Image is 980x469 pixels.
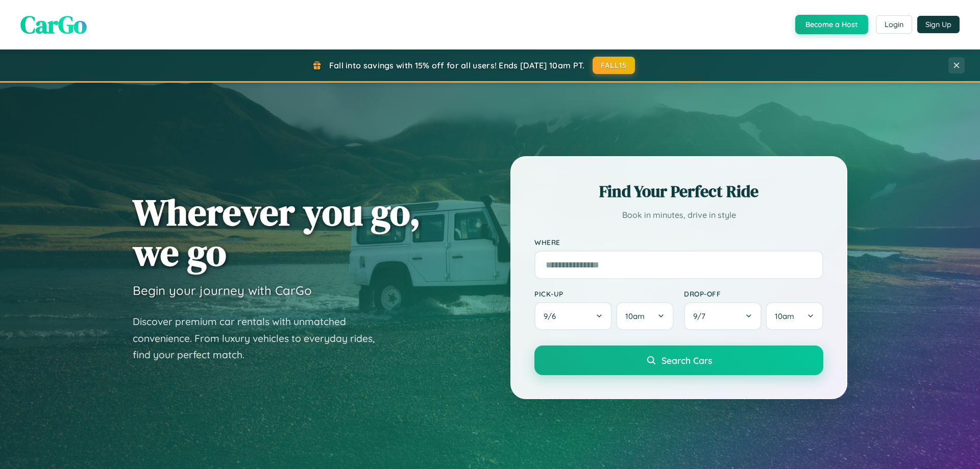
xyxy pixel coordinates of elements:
[625,311,645,321] span: 10am
[766,302,823,330] button: 10am
[661,355,712,366] span: Search Cars
[534,238,823,246] label: Where
[876,15,912,34] button: Login
[775,311,794,321] span: 10am
[534,180,823,203] h2: Find Your Perfect Ride
[133,283,312,298] h3: Begin your journey with CarGo
[544,311,561,321] span: 9 / 6
[534,289,674,298] label: Pick-up
[534,302,612,330] button: 9/6
[684,302,762,330] button: 9/7
[795,15,868,34] button: Become a Host
[917,16,960,33] button: Sign Up
[20,8,87,41] span: CarGo
[133,192,421,273] h1: Wherever you go, we go
[693,311,710,321] span: 9 / 7
[593,57,635,74] button: FALL15
[684,289,823,298] label: Drop-off
[616,302,674,330] button: 10am
[133,313,388,363] p: Discover premium car rentals with unmatched convenience. From luxury vehicles to everyday rides, ...
[534,345,823,375] button: Search Cars
[534,208,823,223] p: Book in minutes, drive in style
[329,60,585,70] span: Fall into savings with 15% off for all users! Ends [DATE] 10am PT.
